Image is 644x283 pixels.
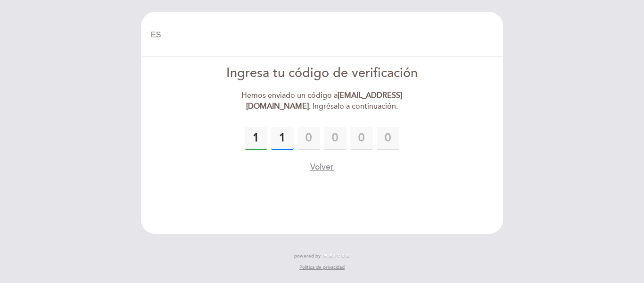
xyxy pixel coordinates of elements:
[271,127,294,150] input: 0
[246,91,403,111] strong: [EMAIL_ADDRESS][DOMAIN_NAME]
[294,253,350,259] a: powered by
[323,254,350,258] img: MEITRE
[299,264,345,271] a: Política de privacidad
[297,127,320,150] input: 0
[310,161,334,173] button: Volver
[294,253,321,259] span: powered by
[377,127,399,150] input: 0
[350,127,373,150] input: 0
[214,64,430,83] div: Ingresa tu código de verificación
[324,127,347,150] input: 0
[245,127,267,150] input: 0
[214,90,430,112] div: Hemos enviado un código a . Ingrésalo a continuación.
